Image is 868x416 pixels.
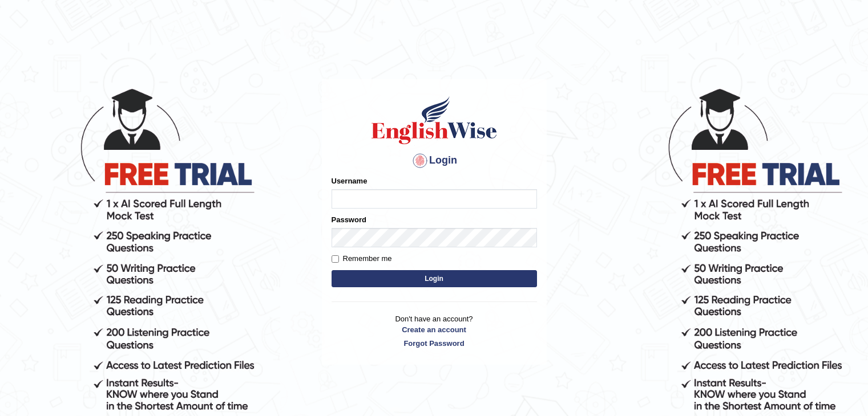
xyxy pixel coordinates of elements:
label: Username [332,176,368,186]
p: Don't have an account? [332,313,537,349]
a: Forgot Password [332,338,537,349]
img: Logo of English Wise sign in for intelligent practice with AI [369,95,499,146]
input: Remember me [332,255,339,263]
label: Remember me [332,253,392,264]
label: Password [332,214,366,225]
h4: Login [332,152,537,170]
button: Login [332,270,537,287]
a: Create an account [332,324,537,335]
